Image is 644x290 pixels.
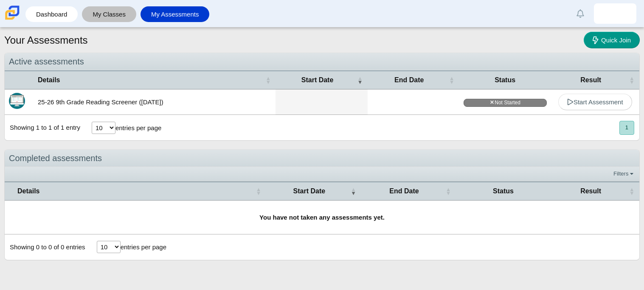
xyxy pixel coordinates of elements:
span: Details [17,187,39,195]
a: Quick Join [584,32,640,48]
span: Status [495,76,515,84]
span: Result : Activate to sort [629,71,634,89]
a: bryson.gillespie.xJWiiS [594,3,636,24]
span: Details : Activate to sort [265,71,270,89]
img: Carmen School of Science & Technology [3,4,21,22]
span: Result [580,76,601,84]
div: Completed assessments [5,150,639,167]
span: Start Assessment [567,98,623,106]
span: Start Date : Activate to remove sorting [357,71,363,89]
nav: pagination [619,121,634,135]
label: entries per page [115,124,161,131]
span: Result : Activate to sort [629,182,634,200]
label: entries per page [121,243,166,251]
button: 1 [619,121,634,135]
td: 25-26 9th Grade Reading Screener ([DATE]) [34,89,276,115]
span: Start Date [301,76,334,84]
div: Active assessments [5,53,639,70]
a: Dashboard [30,6,73,22]
span: Not Started [464,99,547,107]
b: You have not taken any assessments yet. [259,214,385,221]
span: Status [493,187,514,195]
div: Showing 0 to 0 of 0 entries [5,234,85,260]
span: End Date [394,76,424,84]
img: Itembank [9,93,25,109]
span: End Date : Activate to sort [446,182,451,200]
span: Result [580,187,601,195]
div: Showing 1 to 1 of 1 entry [5,115,80,140]
a: Alerts [571,4,590,23]
img: bryson.gillespie.xJWiiS [608,7,622,20]
a: Carmen School of Science & Technology [3,16,21,23]
span: Details : Activate to sort [256,182,261,200]
span: Start Date [293,187,326,195]
a: Filters [611,170,637,178]
a: My Assessments [145,6,205,22]
a: My Classes [86,6,132,22]
span: Start Date : Activate to remove sorting [351,182,356,200]
span: End Date : Activate to sort [449,71,454,89]
span: End Date [389,187,419,195]
h1: Your Assessments [4,33,88,47]
span: Details [38,76,60,84]
span: Quick Join [601,36,631,44]
a: Start Assessment [558,94,632,110]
